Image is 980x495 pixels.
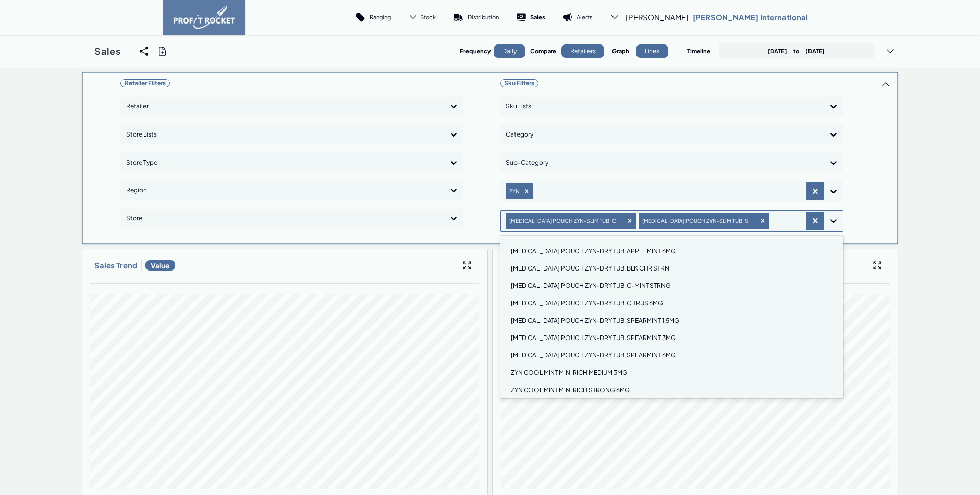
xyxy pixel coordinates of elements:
p: Alerts [577,13,593,21]
div: Remove NICOTINE POUCH ZYN-SLIM TUB, COOLMINT 11MG [624,217,635,224]
div: [MEDICAL_DATA] POUCH ZYN-DRY TUB, SPEARMINT 3MG [505,329,839,347]
h4: Frequency [460,47,488,55]
div: [MEDICAL_DATA] POUCH ZYN-DRY TUB, BLK CHR STRN [505,260,839,277]
h4: Graph [612,47,631,55]
span: Sku Filters [500,79,538,87]
p: [DATE] [DATE] [768,47,825,55]
a: Distribution [445,5,507,30]
div: [MEDICAL_DATA] POUCH ZYN-DRY TUB, APPLE MINT 6MG [505,242,839,260]
div: [MEDICAL_DATA] POUCH ZYN-DRY TUB, C-MINT STRNG [505,277,839,295]
span: [PERSON_NAME] [626,12,689,22]
img: image [174,6,235,29]
div: Sku Lists [506,98,819,115]
p: [PERSON_NAME] International [693,12,808,22]
span: Stock [420,13,436,21]
div: Retailer [126,98,439,115]
a: Ranging [347,5,400,30]
div: Region [126,182,439,198]
div: Daily [494,44,525,58]
div: Store [126,210,439,227]
span: Value [145,260,175,271]
h4: Compare [530,47,556,55]
div: Store Lists [126,126,439,143]
div: [MEDICAL_DATA] POUCH ZYN-DRY TUB, SPEARMINT 6MG [505,347,839,364]
a: Sales [82,35,134,67]
div: [MEDICAL_DATA] POUCH ZYN-SLIM TUB, COOLMINT 11MG [506,215,624,226]
a: Alerts [554,5,601,30]
div: Retailers [561,44,604,58]
div: [MEDICAL_DATA] POUCH ZYN-DRY TUB, CITRUS 6MG [505,295,839,312]
div: Store Type [126,154,439,171]
div: ZYN COOL MINT MINI RICH STRONG 6MG [505,381,839,399]
div: [MEDICAL_DATA] POUCH ZYN-DRY TUB, SPEARMINT 1.5MG [505,312,839,329]
div: [MEDICAL_DATA] POUCH ZYN-SLIM TUB, SPEARMINT 11MG [639,215,757,226]
div: ZYN [506,186,521,196]
p: Sales [530,13,545,21]
div: Category [506,126,819,143]
div: Lines [636,44,668,58]
div: Remove ZYN [521,188,532,195]
div: ZYN COOL MINT MINI RICH MEDIUM 3MG [505,364,839,381]
span: Retailer Filters [120,79,170,87]
p: Ranging [370,13,391,21]
h4: Timeline [687,47,710,55]
a: Sales [507,5,554,30]
div: Remove NICOTINE POUCH ZYN-SLIM TUB, SPEARMINT 11MG [757,217,768,224]
p: Distribution [468,13,499,21]
h3: Sales Trend [94,260,137,271]
div: Sub-Category [506,154,819,171]
span: to [787,47,805,54]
